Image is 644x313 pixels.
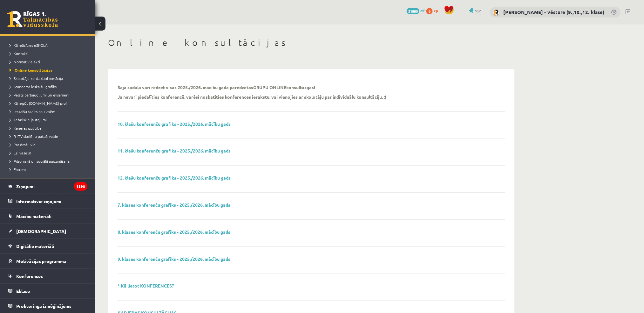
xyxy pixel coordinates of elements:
[16,194,87,209] legend: Informatīvie ziņojumi
[10,117,47,122] span: Tehniskie jautājumi
[8,254,87,268] a: Motivācijas programma
[10,125,41,131] span: Karjeras izglītība
[493,10,499,16] img: Kristīna Kižlo - vēsture (9.,10.,12. klase)
[10,134,58,139] span: R1TV skolēnu pašpārvalde
[74,182,87,191] i: 1890
[118,283,174,288] a: * Kā lietot KONFERENCES?
[10,59,89,65] a: Normatīvie akti
[10,142,89,147] a: Par drošu vidi!
[118,148,231,153] a: 11. klašu konferenču grafiks - 2025./2026. mācību gads
[8,284,87,298] a: Eklase
[118,121,231,127] a: 10. klašu konferenču grafiks - 2025./2026. mācību gads
[10,67,89,73] a: Online konsultācijas
[10,84,89,89] a: Standarta ieskaišu grafiks
[10,167,26,172] span: Forums
[10,76,63,81] span: Skolotāju kontaktinformācija
[8,269,87,283] a: Konferences
[10,158,89,164] a: Pilsoniskā un sociālā audzināšana
[10,42,89,48] a: Kā mācīties eSKOLĀ
[10,101,67,106] span: Kā iegūt [DOMAIN_NAME] prof
[16,273,43,279] span: Konferences
[10,133,89,139] a: R1TV skolēnu pašpārvalde
[118,256,230,262] a: 9. klases konferenču grafiks - 2025./2026. mācību gads
[7,11,58,27] a: Rīgas 1. Tālmācības vidusskola
[118,84,315,90] p: Šajā sadaļā vari redzēt visas 2025./2026. mācību gadā paredzētās konsultācijas!
[16,179,87,194] legend: Ziņojumi
[8,179,87,194] a: Ziņojumi1890
[16,243,54,249] span: Digitālie materiāli
[10,75,89,81] a: Skolotāju kontaktinformācija
[10,51,89,56] a: Kontakti
[10,150,31,155] span: Esi vesels!
[16,228,66,234] span: [DEMOGRAPHIC_DATA]
[10,109,89,114] a: Ieskaišu skaits pa klasēm
[8,239,87,253] a: Digitālie materiāli
[16,303,71,309] span: Proktoringa izmēģinājums
[16,258,66,264] span: Motivācijas programma
[10,51,28,56] span: Kontakti
[118,175,231,181] a: 12. klašu konferenču grafiks - 2025./2026. mācību gads
[10,109,55,114] span: Ieskaišu skaits pa klasēm
[253,84,286,90] strong: GRUPU ONLINE
[426,8,433,14] span: 6
[118,202,230,208] a: 7. klases konferenču grafiks - 2025./2026. mācību gads
[434,8,438,13] span: xp
[16,288,30,294] span: Eklase
[10,150,89,156] a: Esi vesels!
[118,94,386,100] p: Ja nevari piedalīties konferencē, varēsi noskatīties konferences ierakstu, vai vienojies ar skolo...
[10,59,40,64] span: Normatīvie akti
[426,8,441,13] a: 6 xp
[16,213,51,219] span: Mācību materiāli
[10,167,89,172] a: Forums
[118,229,230,235] a: 8. klases konferenču grafiks - 2025./2026. mācību gads
[10,142,37,147] span: Par drošu vidi!
[10,125,89,131] a: Karjeras izglītība
[10,84,57,89] span: Standarta ieskaišu grafiks
[10,117,89,123] a: Tehniskie jautājumi
[407,8,419,14] span: 31880
[407,8,425,13] a: 31880 mP
[504,9,605,15] a: [PERSON_NAME] - vēsture (9.,10.,12. klase)
[10,92,69,97] span: Valsts pārbaudījumi un eksāmeni
[420,8,425,13] span: mP
[8,209,87,224] a: Mācību materiāli
[10,68,52,73] span: Online konsultācijas
[10,100,89,106] a: Kā iegūt [DOMAIN_NAME] prof
[8,194,87,209] a: Informatīvie ziņojumi
[8,224,87,238] a: [DEMOGRAPHIC_DATA]
[10,92,89,98] a: Valsts pārbaudījumi un eksāmeni
[10,43,48,48] span: Kā mācīties eSKOLĀ
[108,37,515,48] h1: Online konsultācijas
[10,159,70,164] span: Pilsoniskā un sociālā audzināšana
